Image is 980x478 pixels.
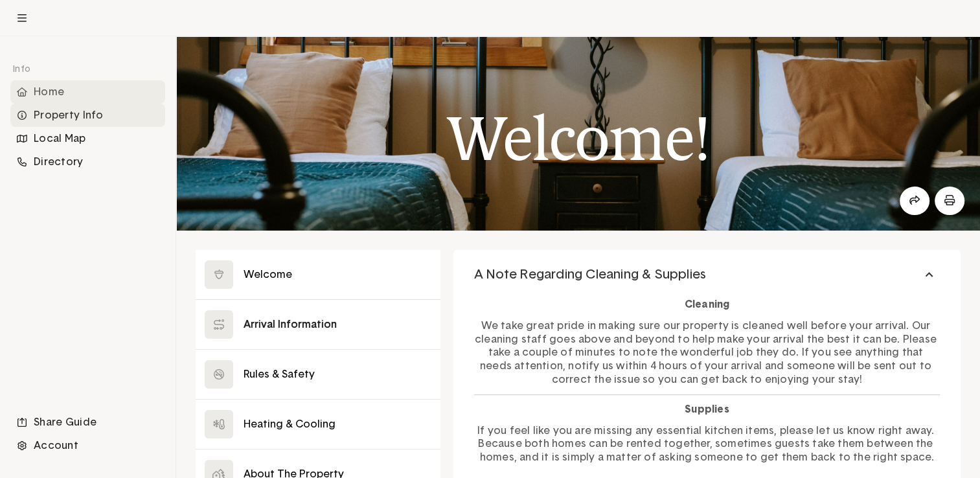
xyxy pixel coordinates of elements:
[685,404,729,415] strong: Supplies
[474,424,940,464] p: If you feel like you are missing any essential kitchen items, please let us know right away. Beca...
[10,127,165,150] div: Local Map
[10,127,165,150] li: Navigation item
[10,80,165,104] div: Home
[10,104,165,127] div: Property Info
[475,321,939,385] span: We take great pride in making sure our property is cleaned well before your arrival. Our cleaning...
[10,104,165,127] li: Navigation item
[10,411,165,434] div: Share Guide
[474,266,706,283] span: A Note Regarding Cleaning & Supplies
[10,80,165,104] li: Navigation item
[446,104,710,173] h1: Welcome!
[10,150,165,174] li: Navigation item
[10,434,165,457] li: Navigation item
[685,299,730,310] strong: Cleaning
[10,411,165,434] li: Navigation item
[10,434,165,457] div: Account
[453,250,961,299] button: A Note Regarding Cleaning & Supplies
[10,150,165,174] div: Directory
